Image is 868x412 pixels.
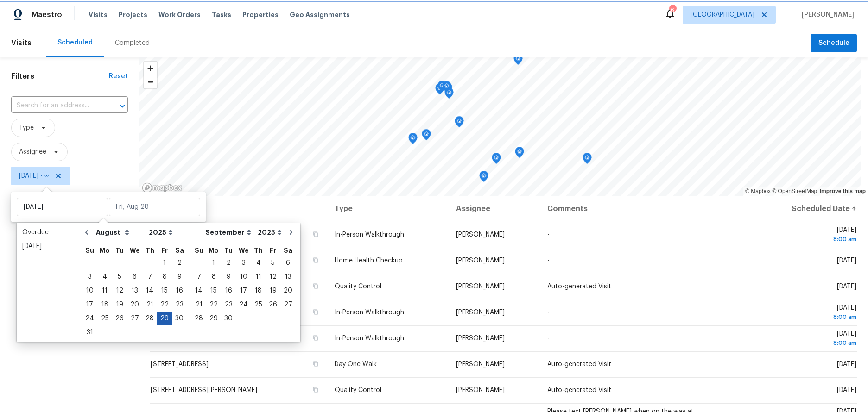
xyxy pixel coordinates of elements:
[206,270,221,283] div: 8
[119,10,147,19] span: Projects
[221,312,236,325] div: 30
[422,129,431,144] div: Map marker
[191,270,206,284] div: Sun Sep 07 2025
[157,298,172,311] div: 22
[266,256,280,269] div: 5
[191,298,206,312] div: Sun Sep 21 2025
[266,270,280,283] div: 12
[691,10,754,19] span: [GEOGRAPHIC_DATA]
[209,247,219,254] abbr: Monday
[157,284,172,297] div: 15
[547,309,550,316] span: -
[142,284,157,298] div: Thu Aug 14 2025
[280,284,296,297] div: 20
[82,312,97,325] div: 24
[82,298,97,312] div: Sun Aug 17 2025
[11,33,32,53] span: Visits
[811,34,857,53] button: Schedule
[290,10,350,19] span: Geo Assignments
[335,283,381,290] span: Quality Control
[760,235,856,244] div: 8:00 am
[251,270,266,284] div: Thu Sep 11 2025
[157,298,172,312] div: Fri Aug 22 2025
[203,225,255,239] select: Month
[221,298,236,312] div: Tue Sep 23 2025
[547,257,550,264] span: -
[547,335,550,342] span: -
[456,361,505,368] span: [PERSON_NAME]
[142,298,157,312] div: Thu Aug 21 2025
[157,256,172,270] div: Fri Aug 01 2025
[22,242,71,251] div: [DATE]
[82,284,97,298] div: Sun Aug 10 2025
[100,247,110,254] abbr: Monday
[82,298,97,311] div: 17
[266,256,280,270] div: Fri Sep 05 2025
[760,338,856,348] div: 8:00 am
[172,312,187,325] div: 30
[280,298,296,312] div: Sat Sep 27 2025
[760,305,856,322] span: [DATE]
[97,312,112,325] div: 25
[266,270,280,284] div: Fri Sep 12 2025
[172,270,187,284] div: Sat Aug 09 2025
[449,196,540,222] th: Assignee
[669,6,676,15] div: 6
[266,284,280,297] div: 19
[11,99,102,113] input: Search for an address...
[127,312,142,325] div: 27
[127,270,142,284] div: Wed Aug 06 2025
[456,231,505,238] span: [PERSON_NAME]
[191,298,206,311] div: 21
[206,270,221,284] div: Mon Sep 08 2025
[191,312,206,325] div: Sun Sep 28 2025
[266,298,280,311] div: 26
[311,334,320,342] button: Copy Address
[206,312,221,325] div: Mon Sep 29 2025
[280,298,296,311] div: 27
[540,196,752,222] th: Comments
[144,62,157,75] button: Zoom in
[236,298,251,311] div: 24
[142,284,157,297] div: 14
[408,133,418,147] div: Map marker
[335,257,403,264] span: Home Health Checkup
[284,247,292,254] abbr: Saturday
[89,10,108,19] span: Visits
[82,270,97,283] div: 3
[583,153,592,167] div: Map marker
[127,284,142,298] div: Wed Aug 13 2025
[157,270,172,283] div: 8
[547,361,611,368] span: Auto-generated Visit
[112,284,127,297] div: 12
[335,335,404,342] span: In-Person Walkthrough
[32,10,62,19] span: Maestro
[142,312,157,325] div: Thu Aug 28 2025
[151,361,209,368] span: [STREET_ADDRESS]
[335,309,404,316] span: In-Person Walkthrough
[127,270,142,283] div: 6
[745,188,771,194] a: Mapbox
[266,298,280,312] div: Fri Sep 26 2025
[82,284,97,297] div: 10
[142,298,157,311] div: 21
[206,256,221,270] div: Mon Sep 01 2025
[456,387,505,393] span: [PERSON_NAME]
[224,247,233,254] abbr: Tuesday
[772,188,817,194] a: OpenStreetMap
[150,196,327,222] th: Address
[151,387,257,393] span: [STREET_ADDRESS][PERSON_NAME]
[212,12,231,18] span: Tasks
[752,196,857,222] th: Scheduled Date ↑
[11,72,109,81] h1: Filters
[311,256,320,264] button: Copy Address
[456,335,505,342] span: [PERSON_NAME]
[270,247,276,254] abbr: Friday
[112,270,127,284] div: Tue Aug 05 2025
[19,123,34,132] span: Type
[127,298,142,312] div: Wed Aug 20 2025
[191,270,206,283] div: 7
[311,360,320,368] button: Copy Address
[127,312,142,325] div: Wed Aug 27 2025
[251,298,266,311] div: 25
